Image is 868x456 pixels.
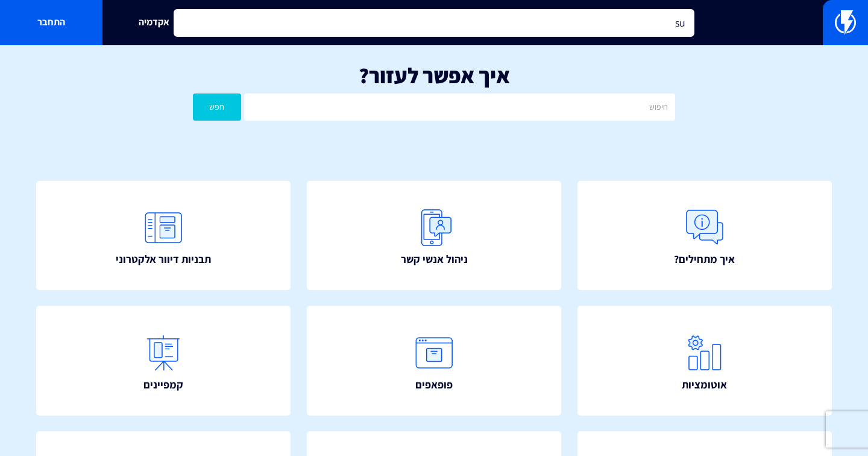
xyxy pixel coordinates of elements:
a: אוטומציות [577,306,832,415]
span: ניהול אנשי קשר [401,252,468,267]
a: פופאפים [307,306,561,415]
a: ניהול אנשי קשר [307,181,561,290]
span: איך מתחילים? [674,252,735,267]
a: איך מתחילים? [577,181,832,290]
a: תבניות דיוור אלקטרוני [36,181,291,290]
input: חיפוש מהיר... [174,9,694,37]
input: חיפוש [244,93,675,121]
span: תבניות דיוור אלקטרוני [116,252,211,267]
span: קמפיינים [143,377,183,393]
button: חפש [193,93,241,121]
h1: איך אפשר לעזור? [18,63,850,87]
span: פופאפים [415,377,453,393]
span: אוטומציות [682,377,727,393]
a: קמפיינים [36,306,291,415]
